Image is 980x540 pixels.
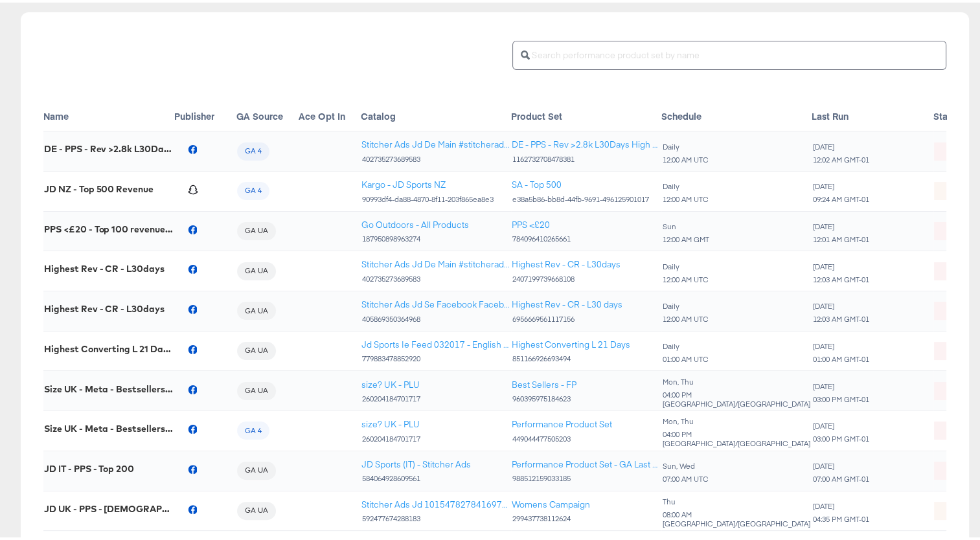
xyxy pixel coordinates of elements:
div: DE - PPS - Rev >2.8k L30Days High Purchase Rate [44,141,174,152]
div: 6956669561117156 [512,312,622,321]
a: Best Sellers - FP [512,376,576,388]
a: Kargo - JD Sports NZ [361,176,494,188]
div: 1162732708478381 [512,152,661,161]
span: GA UA [237,383,276,394]
a: Performance Product Set [512,416,612,428]
span: GA UA [237,304,276,314]
div: 01:00 AM UTC [662,352,709,361]
div: 01:00 AM GMT-01 [812,352,870,361]
div: 12:03 AM GMT-01 [812,273,870,282]
div: 851166926693494 [512,352,630,361]
div: Highest Rev - CR - L30days [44,261,165,271]
div: Highest Converting L 21 Days IE [44,341,174,352]
div: 04:35 PM GMT-01 [812,512,870,521]
div: Daily [662,260,709,269]
div: 779883478852920 [361,352,510,361]
div: 260204184701717 [361,432,421,441]
div: 12:03 AM GMT-01 [812,312,870,321]
a: Go Outdoors - All Products [361,216,469,229]
div: PPS <£20 [512,216,550,229]
span: GA UA [237,223,276,234]
div: JD NZ - Top 500 Revenue [44,181,154,192]
a: Performance Product Set - GA Last 30 Days [512,456,661,468]
div: 187950898963274 [361,232,469,241]
a: SA - Top 500 [512,176,650,188]
div: Thu [662,495,811,504]
div: Schedule [661,107,812,120]
div: [DATE] [812,379,870,388]
div: DE - PPS - Rev >2.8k L30Days High Purchase Rate [512,136,661,148]
div: [DATE] [812,179,870,188]
div: 405869350364968 [361,312,510,321]
div: [DATE] [812,419,870,428]
div: [DATE] [812,299,870,308]
div: GA Source [236,107,299,120]
div: 988512159033185 [512,471,661,480]
a: Jd Sports Ie Feed 032017 - English ([GEOGRAPHIC_DATA]) #stitcherads #product-catalog #keep [361,336,510,348]
div: Daily [662,299,709,308]
a: Stitcher Ads Jd 10154782784169717 Main Feed - English ([GEOGRAPHIC_DATA]) #stitcherads #product-c... [361,496,510,508]
div: [DATE] [812,140,870,149]
a: Stitcher Ads Jd Se Facebook Facebook #stitcherads #product-catalog #keep [361,296,510,308]
div: Size UK - Meta - Bestsellers RTG [44,421,174,431]
div: Catalog [361,107,511,120]
div: 12:02 AM GMT-01 [812,153,870,162]
div: Mon, Thu [662,414,811,423]
div: Sun [662,219,710,229]
div: Ace Opt In [299,107,361,120]
div: 12:00 AM UTC [662,312,709,321]
div: 449044477505203 [512,432,612,441]
a: size? UK - PLU [361,416,421,428]
div: 12:00 AM GMT [662,232,710,242]
span: GA 4 [237,183,269,194]
div: 402735273689583 [361,272,510,281]
a: Stitcher Ads Jd De Main #stitcherads #product-catalog #keep [361,256,510,268]
a: Womens Campaign [512,496,590,508]
div: [DATE] [812,459,870,468]
div: PPS <£20 - Top 100 revenue items [44,221,174,232]
div: 784096410265661 [512,232,571,241]
div: Name [43,107,174,120]
div: Daily [662,339,709,348]
div: 08:00 AM [GEOGRAPHIC_DATA]/[GEOGRAPHIC_DATA] [662,508,811,526]
div: Product Set [511,107,661,120]
div: [DATE] [812,219,870,229]
a: size? UK - PLU [361,376,421,388]
div: 03:00 PM GMT-01 [812,392,870,401]
a: PPS <£20 [512,216,571,229]
div: Highest Rev - CR - L30 days [512,296,622,308]
div: JD IT - PPS - Top 200 [44,461,134,471]
a: Stitcher Ads Jd De Main #stitcherads #product-catalog #keep [361,136,510,148]
div: SA - Top 500 [512,176,562,188]
div: Publisher [174,107,236,120]
a: Highest Converting L 21 Days [512,336,630,348]
div: e38a5b86-bb8d-44fb-9691-496125901017 [512,192,650,201]
div: [DATE] [812,499,870,508]
div: 07:00 AM GMT-01 [812,472,870,481]
div: Daily [662,179,709,188]
div: 2407199739668108 [512,272,621,281]
div: [DATE] [812,339,870,348]
span: GA 4 [237,144,269,154]
span: GA UA [237,503,276,513]
span: GA UA [237,343,276,354]
input: Search performance product set by name [530,34,946,62]
div: Daily [662,140,709,149]
div: Last Run [812,107,933,120]
a: Highest Rev - CR - L30days [512,256,621,268]
div: 592477674288183 [361,512,510,521]
div: 90993df4-da88-4870-8f11-203f865ea8e3 [361,192,494,201]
